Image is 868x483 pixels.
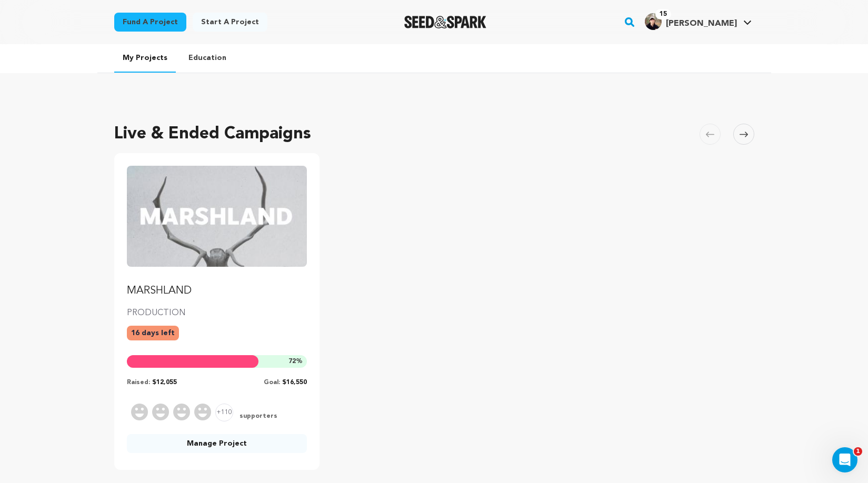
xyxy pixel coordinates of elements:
[643,11,754,30] a: Ray C.'s Profile
[404,16,487,28] img: Seed&Spark Logo Dark Mode
[288,357,303,366] span: %
[114,44,176,73] a: My Projects
[114,122,311,147] h2: Live & Ended Campaigns
[127,166,307,298] a: Fund MARSHLAND
[152,404,169,420] img: Supporter Image
[643,11,754,33] span: Ray C.'s Profile
[193,13,267,32] a: Start a project
[152,379,177,386] span: $12,055
[655,9,671,19] span: 15
[645,13,662,30] img: ff8e4f4b12bdcf52.jpg
[173,404,190,420] img: Supporter Image
[127,434,307,453] a: Manage Project
[832,447,857,472] iframe: Intercom live chat
[180,44,235,72] a: Education
[666,19,737,28] span: [PERSON_NAME]
[854,447,862,456] span: 1
[127,326,179,340] p: 16 days left
[404,16,487,28] a: Seed&Spark Homepage
[237,412,277,421] span: supporters
[114,13,186,32] a: Fund a project
[282,379,307,386] span: $16,550
[194,404,211,420] img: Supporter Image
[127,307,307,319] p: PRODUCTION
[127,284,307,298] p: MARSHLAND
[127,379,150,386] span: Raised:
[645,13,737,30] div: Ray C.'s Profile
[264,379,280,386] span: Goal:
[288,358,296,365] span: 72
[131,404,148,420] img: Supporter Image
[215,404,233,421] span: +110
